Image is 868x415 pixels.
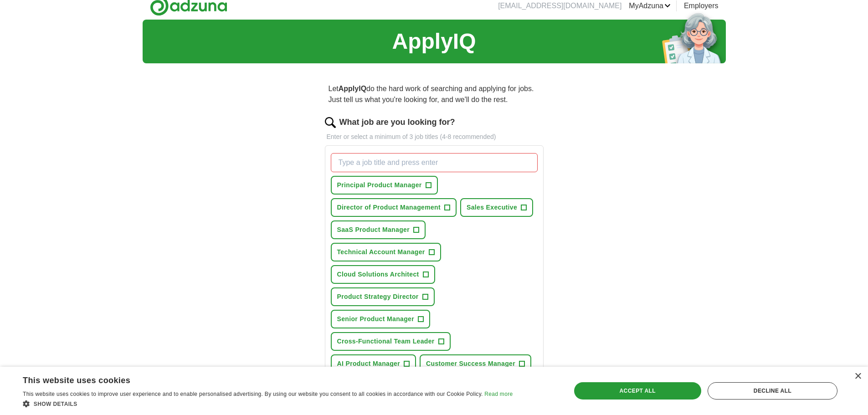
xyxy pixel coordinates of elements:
[684,0,719,11] a: Employers
[331,153,538,172] input: Type a job title and press enter
[331,354,416,373] button: AI Product Manager
[331,332,451,351] button: Cross-Functional Team Leader
[337,314,415,324] span: Senior Product Manager
[337,292,419,302] span: Product Strategy Director
[331,310,431,328] button: Senior Product Manager
[420,354,531,373] button: Customer Success Manager
[337,225,410,235] span: SaaS Product Manager
[467,203,517,212] span: Sales Executive
[426,359,515,369] span: Customer Success Manager
[331,176,438,195] button: Principal Product Manager
[498,0,621,11] li: [EMAIL_ADDRESS][DOMAIN_NAME]
[392,25,476,58] h1: ApplyIQ
[331,220,426,239] button: SaaS Product Manager
[331,265,435,284] button: Cloud Solutions Architect
[337,337,435,346] span: Cross-Functional Team Leader
[337,247,425,257] span: Technical Account Manager
[854,373,861,380] div: Close
[325,117,336,128] img: search.png
[325,80,544,109] p: Let do the hard work of searching and applying for jobs. Just tell us what you're looking for, an...
[484,391,513,397] a: Read more, opens a new window
[339,85,366,92] strong: ApplyIQ
[23,372,490,386] div: This website uses cookies
[325,132,544,142] p: Enter or select a minimum of 3 job titles (4-8 recommended)
[23,399,513,408] div: Show details
[337,180,422,190] span: Principal Product Manager
[629,0,671,11] a: MyAdzuna
[574,382,701,400] div: Accept all
[337,203,441,212] span: Director of Product Management
[708,382,837,400] div: Decline all
[331,198,457,217] button: Director of Product Management
[331,243,441,261] button: Technical Account Manager
[337,270,419,279] span: Cloud Solutions Architect
[337,359,401,369] span: AI Product Manager
[331,287,435,306] button: Product Strategy Director
[23,391,483,397] span: This website uses cookies to improve user experience and to enable personalised advertising. By u...
[34,401,77,407] span: Show details
[339,116,455,128] label: What job are you looking for?
[460,198,533,217] button: Sales Executive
